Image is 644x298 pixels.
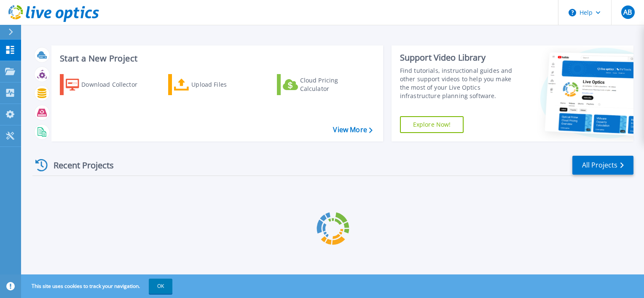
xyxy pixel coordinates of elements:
[149,279,172,294] button: OK
[277,74,371,95] a: Cloud Pricing Calculator
[81,76,149,93] div: Download Collector
[60,74,154,95] a: Download Collector
[400,116,464,133] a: Explore Now!
[191,76,259,93] div: Upload Files
[400,52,521,63] div: Support Video Library
[400,67,521,100] div: Find tutorials, instructional guides and other support videos to help you make the most of your L...
[333,126,372,134] a: View More
[32,155,125,176] div: Recent Projects
[60,54,372,63] h3: Start a New Project
[23,279,172,294] span: This site uses cookies to track your navigation.
[168,74,262,95] a: Upload Files
[300,76,368,93] div: Cloud Pricing Calculator
[572,156,633,175] a: All Projects
[623,9,632,16] span: AB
